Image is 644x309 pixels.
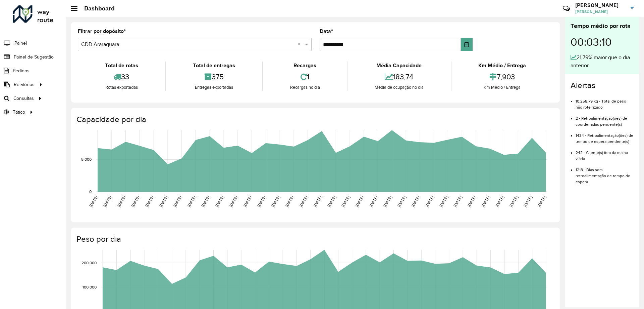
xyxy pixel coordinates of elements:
[453,195,463,208] text: [DATE]
[576,93,634,110] li: 10.258,79 kg - Total de peso não roteirizado
[461,38,473,51] button: Choose Date
[320,27,333,35] label: Data
[509,195,519,208] text: [DATE]
[215,195,224,208] text: [DATE]
[77,5,115,12] h2: Dashboard
[89,189,92,194] text: 0
[79,84,163,91] div: Rotas exportadas
[130,195,140,208] text: [DATE]
[265,62,345,70] div: Recargas
[89,195,98,208] text: [DATE]
[13,67,30,74] span: Pedidos
[481,195,490,208] text: [DATE]
[575,2,626,8] h3: [PERSON_NAME]
[14,81,35,88] span: Relatórios
[159,195,168,208] text: [DATE]
[172,195,182,208] text: [DATE]
[576,145,634,162] li: 242 - Cliente(s) fora da malha viária
[576,127,634,145] li: 1434 - Retroalimentação(ões) de tempo de espera pendente(s)
[571,53,634,70] div: 21,79% maior que o dia anterior
[228,195,238,208] text: [DATE]
[271,195,280,208] text: [DATE]
[575,9,626,15] span: [PERSON_NAME]
[397,195,407,208] text: [DATE]
[102,195,112,208] text: [DATE]
[453,70,551,84] div: 7,903
[284,195,294,208] text: [DATE]
[453,84,551,91] div: Km Médio / Entrega
[327,195,336,208] text: [DATE]
[78,27,126,35] label: Filtrar por depósito
[257,195,266,208] text: [DATE]
[167,62,260,70] div: Total de entregas
[349,62,449,70] div: Média Capacidade
[76,115,553,124] h4: Capacidade por dia
[559,1,574,16] a: Contato Rápido
[265,84,345,91] div: Recargas no dia
[537,195,546,208] text: [DATE]
[571,81,634,90] h4: Alertas
[76,234,553,244] h4: Peso por dia
[411,195,420,208] text: [DATE]
[341,195,351,208] text: [DATE]
[79,62,163,70] div: Total de rotas
[299,195,308,208] text: [DATE]
[571,22,634,31] div: Tempo médio por rota
[425,195,434,208] text: [DATE]
[83,285,97,289] text: 100,000
[355,195,364,208] text: [DATE]
[201,195,210,208] text: [DATE]
[82,261,97,265] text: 200,000
[13,95,34,102] span: Consultas
[576,162,634,185] li: 1218 - Dias sem retroalimentação de tempo de espera
[453,62,551,70] div: Km Médio / Entrega
[313,195,322,208] text: [DATE]
[571,31,634,53] div: 00:03:10
[298,40,303,48] span: Clear all
[81,157,92,162] text: 5,000
[495,195,504,208] text: [DATE]
[349,70,449,84] div: 183,74
[383,195,392,208] text: [DATE]
[186,195,196,208] text: [DATE]
[14,53,54,61] span: Painel de Sugestão
[349,84,449,91] div: Média de ocupação no dia
[243,195,252,208] text: [DATE]
[467,195,476,208] text: [DATE]
[369,195,378,208] text: [DATE]
[13,109,25,116] span: Tático
[79,70,163,84] div: 33
[576,110,634,127] li: 2 - Retroalimentação(ões) de coordenadas pendente(s)
[265,70,345,84] div: 1
[167,70,260,84] div: 375
[167,84,260,91] div: Entregas exportadas
[523,195,533,208] text: [DATE]
[439,195,448,208] text: [DATE]
[116,195,126,208] text: [DATE]
[14,40,27,47] span: Painel
[145,195,154,208] text: [DATE]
